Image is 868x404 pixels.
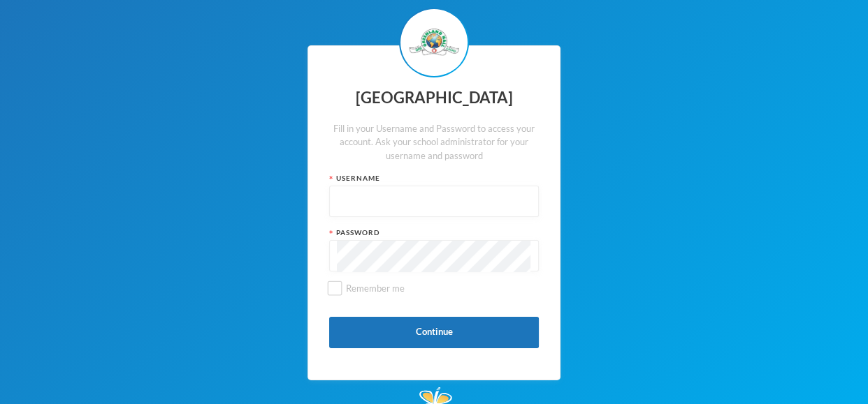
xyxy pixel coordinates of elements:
div: Password [329,227,539,238]
button: Continue [329,317,539,348]
div: [GEOGRAPHIC_DATA] [329,84,539,112]
span: Remember me [340,283,410,294]
div: Username [329,173,539,184]
div: Fill in your Username and Password to access your account. Ask your school administrator for your... [329,122,539,163]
